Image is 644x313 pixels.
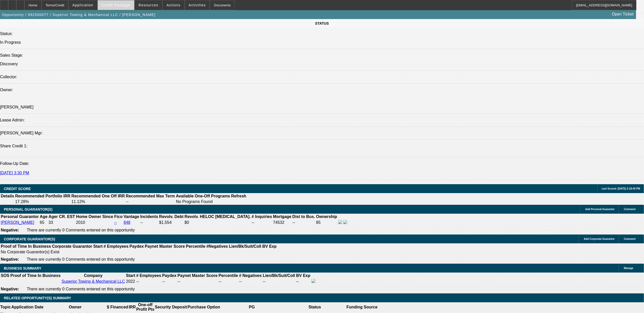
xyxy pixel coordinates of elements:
td: No Programs Found [176,199,230,204]
b: Paydex [130,244,144,248]
td: -- [296,279,311,284]
b: Fico [114,214,122,219]
b: Vantage [124,214,139,219]
th: Recommended Max Term [126,194,175,199]
th: Security Deposit [155,302,187,312]
th: One-off Profit Pts [136,302,155,312]
b: Ager CR. EST [49,214,75,219]
td: 17.28% [15,199,71,204]
span: CORPORATE GUARANTOR(S) [4,237,55,241]
td: No Corporate Guarantor(s) Exist [1,249,279,255]
b: BV Exp [262,244,277,248]
span: Manage [624,267,633,270]
td: 65 [39,220,48,225]
span: CREDIT SCORE [4,187,31,191]
span: Application [72,3,93,7]
b: Home Owner Since [76,214,113,219]
span: There are currently 0 Comments entered on this opportunity [27,287,135,291]
span: RELATED OPPORTUNITY(S) SUMMARY [4,296,71,300]
img: facebook-icon.png [338,220,342,224]
b: Lien/Bk/Suit/Coll [263,273,295,278]
th: PG [220,302,283,312]
th: Funding Source [346,302,378,312]
th: Recommended Portfolio IRR [15,194,71,199]
span: Add Personal Guarantor [585,208,615,211]
b: Age [40,214,47,219]
span: STATUS [315,21,329,25]
div: -- [239,279,262,284]
b: Start [126,273,135,278]
b: Lien/Bk/Suit/Coll [229,244,261,248]
span: There are currently 0 Comments entered on this opportunity [27,257,135,261]
b: Negative: [1,228,19,232]
b: Start [93,244,102,248]
span: Comment [624,208,636,211]
th: $ Financed [107,302,129,312]
span: -- [136,279,139,284]
b: Company [84,273,103,278]
button: Application [68,0,97,10]
b: Mortgage [273,214,291,219]
div: -- [218,279,238,284]
b: Incidents [140,214,158,219]
img: facebook-icon.png [311,279,316,283]
b: Revolv. Debt [159,214,184,219]
th: Available One-Off Programs [176,194,230,199]
span: Last Scored: [DATE] 2:18:40 PM [601,187,640,190]
th: Owner [44,302,107,312]
a: Open Ticket [610,10,636,19]
span: Opportunity / 092500077 / Superior Towing & Mechanical LLC / [PERSON_NAME] [2,13,156,17]
b: Corporate Guarantor [52,244,92,248]
td: -- [126,199,175,204]
a: Superior Towing & Mechanical LLC [62,279,125,284]
span: PERSONAL GUARANTOR(S) [4,207,52,211]
span: Activities [189,3,206,7]
b: #Negatives [207,244,228,248]
td: 33 [48,220,75,225]
span: BUSINESS SUMMARY [4,266,41,270]
th: SOS [1,273,10,278]
span: There are currently 0 Comments entered on this opportunity [27,228,135,232]
b: Negative: [1,287,19,291]
b: Paydex [162,273,176,278]
span: Add Corporate Guarantor [584,238,615,240]
b: Revolv. HELOC [MEDICAL_DATA]. [185,214,251,219]
b: Negative: [1,257,19,261]
button: Resources [135,0,162,10]
td: -- [251,220,272,225]
button: Credit Package [98,0,134,10]
th: Proof of Time In Business [10,273,61,278]
th: Status [283,302,346,312]
b: Personal Guarantor [1,214,39,219]
b: Percentile [218,273,238,278]
button: Activities [185,0,210,10]
a: 848 [124,220,130,225]
th: Proof of Time In Business [1,244,51,249]
td: 2022 [126,279,135,284]
b: Percentile [186,244,205,248]
span: Credit Package [102,3,130,7]
td: -- [162,279,177,284]
b: Dist to Bus. [292,214,315,219]
th: Recommended One Off IRR [71,194,125,199]
td: $0 [184,220,251,225]
b: # Negatives [239,273,262,278]
b: BV Exp [296,273,310,278]
td: -- [292,220,315,225]
b: # Inquiries [252,214,272,219]
td: -- [140,220,158,225]
td: $1,554 [159,220,184,225]
th: Refresh [231,194,247,199]
span: Resources [139,3,158,7]
a: -- [114,220,117,225]
td: -- [263,279,295,284]
span: 2010 [76,220,85,225]
span: Comment [624,238,636,240]
td: 74532 [273,220,292,225]
span: Actions [167,3,181,7]
td: 85 [316,220,337,225]
th: Application Date [11,302,44,312]
th: Purchase Option [187,302,220,312]
b: # Employees [136,273,161,278]
button: Actions [163,0,184,10]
